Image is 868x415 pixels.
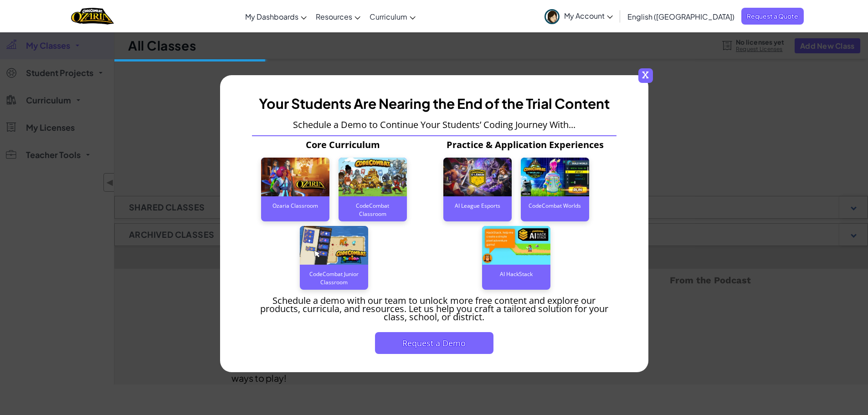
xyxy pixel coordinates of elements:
img: CodeCombat Junior [300,226,368,265]
img: AI League [443,158,512,196]
img: avatar [544,9,560,24]
a: My Dashboards [241,4,311,29]
img: Ozaria [261,158,329,196]
img: CodeCombat World [521,158,589,196]
div: CodeCombat Classroom [339,196,407,215]
div: Ozaria Classroom [261,196,329,215]
span: Curriculum [370,12,407,21]
span: Resources [316,12,352,21]
a: Resources [311,4,365,29]
span: My Dashboards [245,12,298,21]
span: x [638,68,653,83]
button: Request a Demo [375,332,493,354]
a: Ozaria by CodeCombat logo [71,7,113,26]
a: English ([GEOGRAPHIC_DATA]) [623,4,739,29]
a: Request a Quote [741,8,804,25]
span: My Account [564,11,613,20]
h3: Your Students Are Nearing the End of the Trial Content [259,93,610,114]
img: AI Hackstack [482,226,550,265]
img: Home [71,7,113,26]
img: CodeCombat [339,158,407,196]
p: Schedule a Demo to Continue Your Students’ Coding Journey With... [293,121,575,129]
div: AI League Esports [443,196,512,215]
p: Core Curriculum [252,141,434,149]
span: English ([GEOGRAPHIC_DATA]) [627,12,734,21]
p: Practice & Application Experiences [434,141,616,149]
div: CodeCombat Junior Classroom [300,265,368,283]
div: AI HackStack [482,265,550,283]
p: Schedule a demo with our team to unlock more free content and explore our products, curricula, ​a... [252,297,616,321]
a: My Account [540,2,617,31]
a: Curriculum [365,4,420,29]
div: CodeCombat Worlds [521,196,589,215]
